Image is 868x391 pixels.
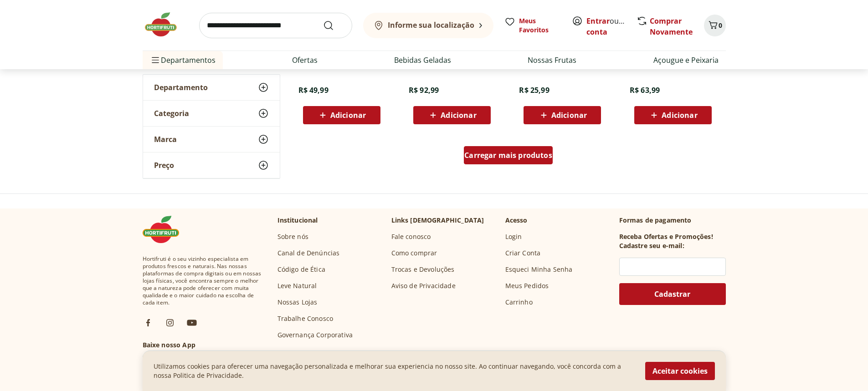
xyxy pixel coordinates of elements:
[464,146,553,168] a: Carregar mais produtos
[143,255,263,306] span: Hortifruti é o seu vizinho especialista em produtos frescos e naturais. Nas nossas plataformas de...
[619,241,684,250] h3: Cadastre seu e-mail:
[586,16,610,26] a: Entrar
[505,298,533,307] a: Carrinho
[650,16,693,37] a: Comprar Novamente
[464,152,552,159] span: Carregar mais produtos
[551,112,587,119] span: Adicionar
[154,83,208,92] span: Departamento
[143,75,280,100] button: Departamento
[519,16,561,35] span: Meus Favoritos
[505,249,541,258] a: Criar Conta
[143,317,154,328] img: fb
[409,85,439,95] span: R$ 92,99
[441,112,476,119] span: Adicionar
[719,21,722,30] span: 0
[330,112,366,119] span: Adicionar
[586,16,637,37] a: Criar conta
[505,265,573,274] a: Esqueci Minha Senha
[504,16,561,35] a: Meus Favoritos
[277,314,334,323] a: Trabalhe Conosco
[619,216,726,225] p: Formas de pagamento
[391,216,484,225] p: Links [DEMOGRAPHIC_DATA]
[154,135,177,144] span: Marca
[164,317,175,328] img: ig
[323,20,345,31] button: Submit Search
[505,216,528,225] p: Acesso
[199,13,352,38] input: search
[586,15,627,37] span: ou
[277,265,325,274] a: Código de Ética
[277,232,308,241] a: Sobre nós
[391,249,437,258] a: Como comprar
[150,49,161,71] button: Menu
[143,11,188,38] img: Hortifruti
[143,101,280,126] button: Categoria
[143,216,188,243] img: Hortifruti
[619,283,726,305] button: Cadastrar
[391,232,431,241] a: Fale conosco
[277,281,317,290] a: Leve Natural
[662,112,697,119] span: Adicionar
[388,20,474,30] b: Informe sua localização
[150,49,216,71] span: Departamentos
[298,85,329,95] span: R$ 49,99
[619,232,713,241] h3: Receba Ofertas e Promoções!
[528,55,576,66] a: Nossas Frutas
[143,152,280,178] button: Preço
[654,290,690,298] span: Cadastrar
[154,161,174,170] span: Preço
[292,55,318,66] a: Ofertas
[143,127,280,152] button: Marca
[645,362,715,380] button: Aceitar cookies
[277,298,318,307] a: Nossas Lojas
[154,109,189,118] span: Categoria
[653,55,719,66] a: Açougue e Peixaria
[634,106,712,124] button: Adicionar
[277,249,340,258] a: Canal de Denúncias
[413,106,491,124] button: Adicionar
[363,13,493,38] button: Informe sua localização
[391,281,456,290] a: Aviso de Privacidade
[505,281,549,290] a: Meus Pedidos
[524,106,601,124] button: Adicionar
[277,216,318,225] p: Institucional
[391,265,455,274] a: Trocas e Devoluções
[303,106,380,124] button: Adicionar
[505,232,522,241] a: Login
[186,317,197,328] img: ytb
[277,330,353,340] a: Governança Corporativa
[143,340,263,350] h3: Baixe nosso App
[704,15,726,36] button: Carrinho
[394,55,451,66] a: Bebidas Geladas
[630,85,660,95] span: R$ 63,99
[519,85,549,95] span: R$ 25,99
[154,362,634,380] p: Utilizamos cookies para oferecer uma navegação personalizada e melhorar sua experiencia no nosso ...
